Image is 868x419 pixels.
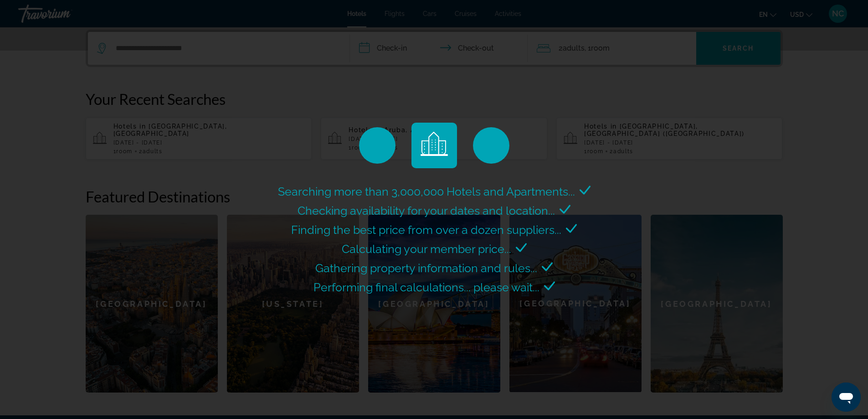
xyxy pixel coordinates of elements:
[832,383,861,412] iframe: Button to launch messaging window
[298,204,555,217] span: Checking availability for your dates and location...
[315,261,537,275] span: Gathering property information and rules...
[278,185,575,198] span: Searching more than 3,000,000 Hotels and Apartments...
[291,223,561,237] span: Finding the best price from over a dozen suppliers...
[313,280,539,294] span: Performing final calculations... please wait...
[342,242,511,256] span: Calculating your member price...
